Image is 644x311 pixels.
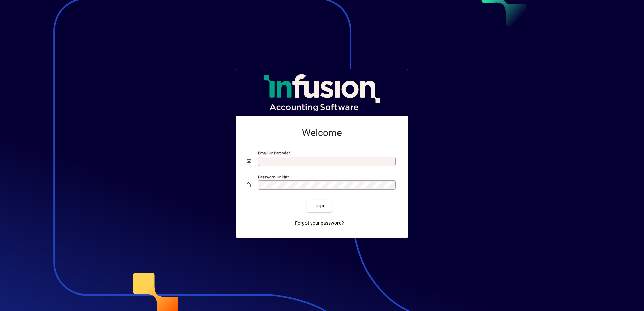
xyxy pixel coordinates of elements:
[292,217,347,230] a: Forgot your password?
[295,220,344,227] span: Forgot your password?
[247,127,397,139] h2: Welcome
[258,174,287,179] mat-label: Password or Pin
[312,202,326,209] span: Login
[307,200,331,212] button: Login
[258,150,288,155] mat-label: Email or Barcode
